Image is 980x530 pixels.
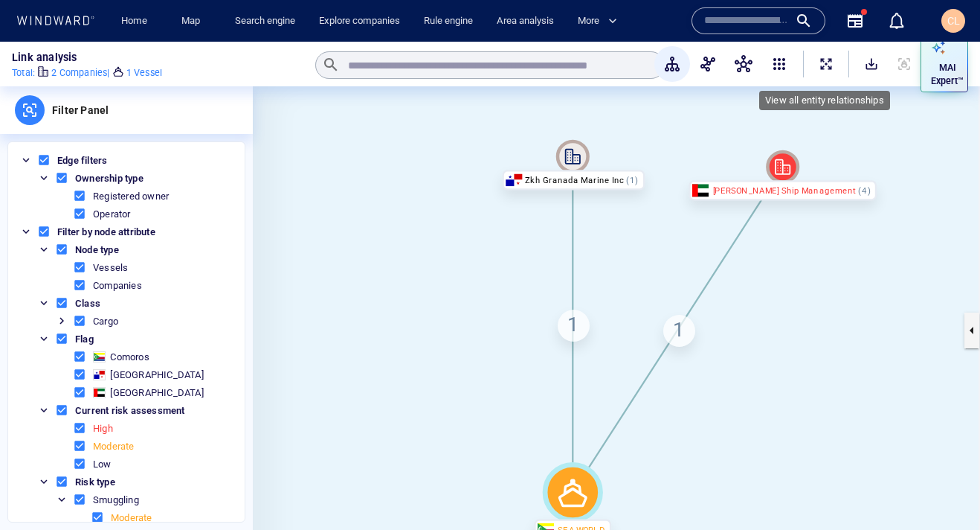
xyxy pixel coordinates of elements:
[689,180,876,200] div: [PERSON_NAME] Ship Management
[110,369,203,380] div: [GEOGRAPHIC_DATA]
[45,86,116,134] div: Filter Panel
[93,262,128,273] div: Vessels
[93,280,142,291] div: Companies
[71,244,123,255] span: Node type
[855,48,888,80] button: SaveAlt
[55,493,68,506] button: Toggle
[110,387,203,398] div: [GEOGRAPHIC_DATA]
[175,8,211,34] a: Map
[12,66,35,80] p: Total :
[111,512,152,523] div: Moderate
[663,315,695,347] div: 1
[71,173,147,184] span: Ownership type
[93,351,106,363] div: Comoros
[921,36,968,92] button: MAI Expert™
[19,225,33,238] button: Toggle
[93,459,112,470] div: Low
[115,8,153,34] a: Home
[418,8,479,34] a: Rule engine
[501,170,644,190] div: Zkh Granada Marine Inc
[37,296,51,310] button: Toggle
[93,191,169,202] div: Registered owner
[93,441,135,452] div: Moderate
[19,153,33,167] button: Toggle
[71,476,119,488] span: Risk type
[51,66,109,80] p: 2 Companies |
[93,423,113,434] div: High
[126,66,163,80] p: 1 Vessel
[93,494,139,505] div: Smuggling
[71,405,189,416] span: Current risk assessment
[37,171,51,185] button: Toggle
[810,48,842,80] button: ExpandAllNodes
[491,8,560,34] a: Area analysis
[54,226,159,237] span: Filter by node attribute
[71,298,104,309] span: Class
[313,8,406,34] a: Explore companies
[37,332,51,345] button: Toggle
[71,333,97,345] span: Flag
[888,12,906,30] div: Notification center
[110,8,158,34] button: Home
[938,6,968,36] button: CL
[578,13,617,30] span: More
[93,387,106,398] div: United Arab Emirates
[947,15,960,27] span: CL
[572,8,630,34] button: More
[54,155,111,166] span: Edge filters
[93,208,131,220] div: Operator
[93,369,106,380] div: Panama
[110,351,149,363] div: Comoros
[93,316,118,327] div: Cargo
[170,8,217,34] button: Map
[12,48,77,66] p: Link analysis
[917,463,969,519] iframe: Chat
[37,475,51,488] button: Toggle
[37,243,51,256] button: Toggle
[229,8,301,34] a: Search engine
[55,314,68,328] button: Toggle
[37,403,51,417] button: Toggle
[931,61,964,88] p: MAI Expert™
[558,310,590,342] div: 1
